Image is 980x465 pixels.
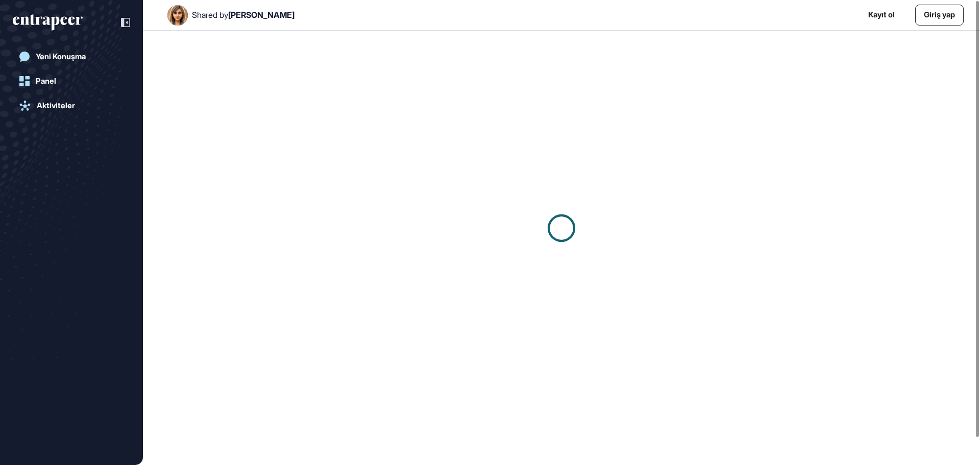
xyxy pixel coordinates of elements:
[192,10,295,20] div: Shared by
[36,77,56,86] div: Panel
[868,9,895,21] a: Kayıt ol
[36,52,86,61] div: Yeni Konuşma
[228,10,295,20] span: [PERSON_NAME]
[37,101,75,110] div: Aktiviteler
[167,5,188,26] img: User Image
[915,5,964,26] a: Giriş yap
[13,14,83,31] div: entrapeer-logo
